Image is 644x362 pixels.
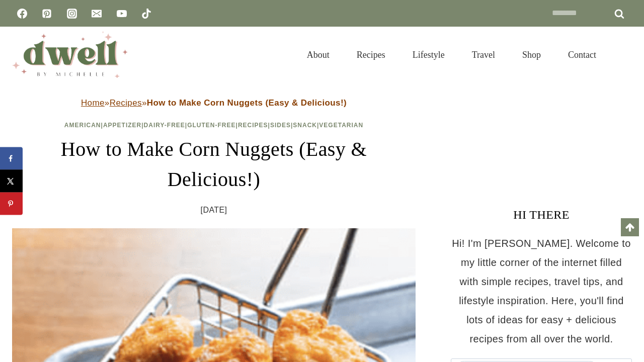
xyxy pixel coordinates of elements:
[187,122,235,129] a: Gluten-Free
[81,98,105,108] a: Home
[293,37,343,72] a: About
[615,46,632,63] button: View Search Form
[136,4,156,24] a: TikTok
[112,4,132,24] a: YouTube
[238,122,268,129] a: Recipes
[144,122,185,129] a: Dairy-Free
[399,37,458,72] a: Lifestyle
[451,234,632,348] p: Hi! I'm [PERSON_NAME]. Welcome to my little corner of the internet filled with simple recipes, tr...
[451,206,632,224] h3: HI THERE
[621,218,639,236] a: Scroll to top
[147,98,347,108] strong: How to Make Corn Nuggets (Easy & Delicious!)
[12,32,128,78] img: DWELL by michelle
[110,98,142,108] a: Recipes
[103,122,141,129] a: Appetizer
[554,37,610,72] a: Contact
[64,122,101,129] a: American
[37,4,57,24] a: Pinterest
[87,4,107,24] a: Email
[12,134,416,195] h1: How to Make Corn Nuggets (Easy & Delicious!)
[12,4,32,24] a: Facebook
[293,37,610,72] nav: Primary Navigation
[81,98,347,108] span: » »
[509,37,554,72] a: Shop
[293,122,317,129] a: Snack
[343,37,399,72] a: Recipes
[319,122,363,129] a: Vegetarian
[201,203,227,218] time: [DATE]
[62,4,82,24] a: Instagram
[64,122,363,129] span: | | | | | | |
[458,37,509,72] a: Travel
[270,122,291,129] a: Sides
